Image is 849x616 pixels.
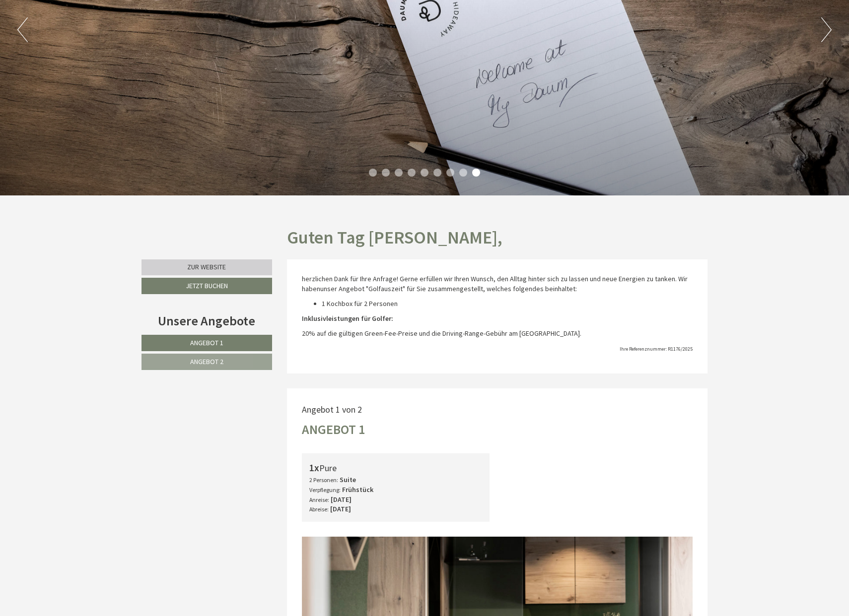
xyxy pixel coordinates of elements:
small: Anreise: [309,496,329,503]
b: [DATE] [331,495,352,504]
b: Frühstück [342,485,373,494]
div: Pure [309,461,483,475]
div: Unsere Angebote [141,311,272,330]
span: Angebot 1 [190,338,223,347]
a: Zur Website [141,259,272,275]
b: Suite [340,475,356,484]
span: 1 Kochbox für 2 Personen [322,299,398,308]
b: 1x [309,461,319,474]
h1: Guten Tag [PERSON_NAME], [287,228,502,247]
small: Verpflegung: [309,486,341,493]
strong: Inklusivleistungen für Golfer: [302,314,393,323]
b: [DATE] [330,504,351,513]
span: Ihre Referenznummer: R1176/2025 [620,346,693,352]
p: 20% auf die gültigen Green-Fee-Preise und die Driving-Range-Gebühr am [GEOGRAPHIC_DATA]. [302,329,693,339]
span: unser Angebot "Golfauszeit" für Sie zusammengestellt, welches folgendes beinhaltet: [320,284,577,293]
a: Jetzt buchen [141,278,272,294]
small: Abreise: [309,505,329,513]
div: Angebot 1 [302,420,365,438]
button: Next [821,17,832,42]
span: Angebot 1 von 2 [302,404,362,415]
small: 2 Personen: [309,476,338,484]
span: herzlichen Dank für Ihre Anfrage! Gerne erfüllen wir Ihren Wunsch, den Alltag hinter sich zu lass... [302,274,684,283]
button: Previous [17,17,28,42]
span: Angebot 2 [190,357,223,366]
